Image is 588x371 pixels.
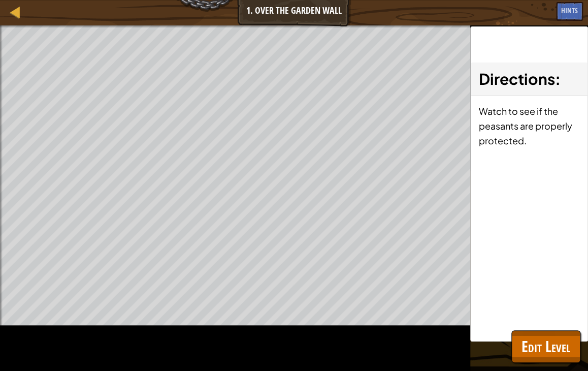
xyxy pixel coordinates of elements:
h3: : [478,68,580,90]
span: Directions [478,69,554,88]
span: Edit Level [521,336,570,357]
span: Hints [561,6,578,15]
p: Watch to see if the peasants are properly protected. [478,104,580,148]
button: Edit Level [511,330,580,363]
